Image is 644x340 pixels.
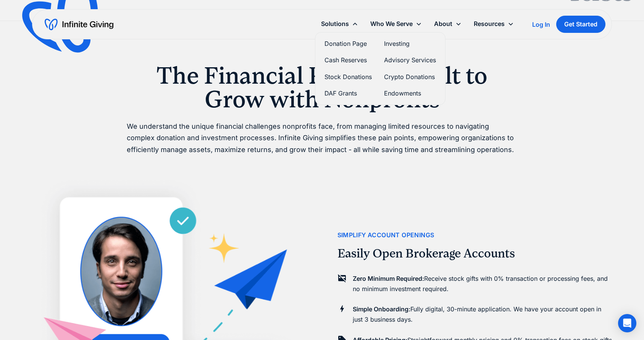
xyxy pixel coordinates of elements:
a: Log In [532,20,550,29]
p: Receive stock gifts with 0% transaction or processing fees, and no minimum investment required. [353,274,612,294]
div: simplify account openings [337,230,434,240]
a: Donation Page [324,39,372,49]
h2: Easily Open Brokerage Accounts [337,246,515,261]
div: Who We Serve [364,16,428,32]
a: Crypto Donations [384,72,436,82]
div: Log In [532,21,550,28]
a: Get Started [556,16,605,33]
div: About [428,16,468,32]
p: We understand the unique financial challenges nonprofits face, from managing limited resources to... [127,121,518,156]
div: Resources [468,16,520,32]
h1: The Financial Platform Built to Grow with Nonprofits [127,64,518,112]
a: Stock Donations [324,72,372,82]
nav: Solutions [315,32,445,105]
a: DAF Grants [324,88,372,99]
div: Open Intercom Messenger [618,314,636,332]
a: home [45,18,113,31]
a: Advisory Services [384,55,436,65]
div: Solutions [315,16,364,32]
strong: Simple Onboarding: [353,305,410,313]
div: Solutions [321,19,349,29]
a: Endowments [384,88,436,99]
strong: Zero Minimum Required: [353,275,424,282]
a: Investing [384,39,436,49]
div: About [434,19,452,29]
a: Cash Reserves [324,55,372,65]
div: Resources [474,19,505,29]
p: Fully digital, 30-minute application. We have your account open in just 3 business days. [353,304,612,325]
div: Who We Serve [370,19,413,29]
